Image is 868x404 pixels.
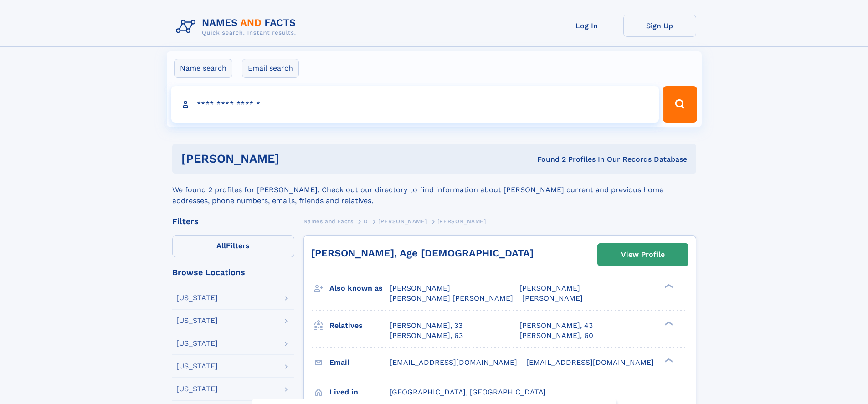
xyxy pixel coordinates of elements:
span: [PERSON_NAME] [390,284,450,292]
span: [PERSON_NAME] [522,294,583,302]
span: [PERSON_NAME] [378,218,427,225]
span: [PERSON_NAME] [519,284,580,292]
h3: Also known as [329,281,390,296]
div: Found 2 Profiles In Our Records Database [408,154,687,164]
a: [PERSON_NAME] [378,215,427,227]
h3: Relatives [329,318,390,333]
div: View Profile [621,244,665,265]
button: Search Button [663,86,697,123]
a: [PERSON_NAME], 63 [390,331,463,341]
span: [EMAIL_ADDRESS][DOMAIN_NAME] [526,358,654,367]
div: [US_STATE] [176,294,218,302]
span: [EMAIL_ADDRESS][DOMAIN_NAME] [390,358,517,367]
div: [US_STATE] [176,340,218,347]
span: [GEOGRAPHIC_DATA], [GEOGRAPHIC_DATA] [390,388,546,396]
a: [PERSON_NAME], 33 [390,321,462,331]
h1: [PERSON_NAME] [181,153,408,164]
div: ❯ [663,357,673,363]
div: ❯ [663,283,673,289]
span: D [364,218,368,225]
a: [PERSON_NAME], 60 [519,331,593,341]
a: View Profile [598,244,688,266]
h3: Email [329,355,390,370]
a: D [364,215,368,227]
span: All [216,241,226,250]
div: ❯ [663,320,673,326]
a: Log In [550,15,623,37]
a: [PERSON_NAME], 43 [519,321,593,331]
span: [PERSON_NAME] [437,218,486,225]
div: [US_STATE] [176,363,218,370]
div: Filters [172,217,294,225]
span: [PERSON_NAME] [PERSON_NAME] [390,294,513,302]
h3: Lived in [329,384,390,400]
a: [PERSON_NAME], Age [DEMOGRAPHIC_DATA] [311,247,534,259]
input: search input [171,86,659,123]
div: We found 2 profiles for [PERSON_NAME]. Check out our directory to find information about [PERSON_... [172,174,696,206]
div: [US_STATE] [176,317,218,324]
div: Browse Locations [172,268,294,276]
a: Names and Facts [303,215,354,227]
img: Logo Names and Facts [172,15,303,39]
div: [US_STATE] [176,385,218,393]
a: Sign Up [623,15,696,37]
label: Email search [242,59,299,78]
label: Filters [172,235,294,257]
label: Name search [174,59,232,78]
